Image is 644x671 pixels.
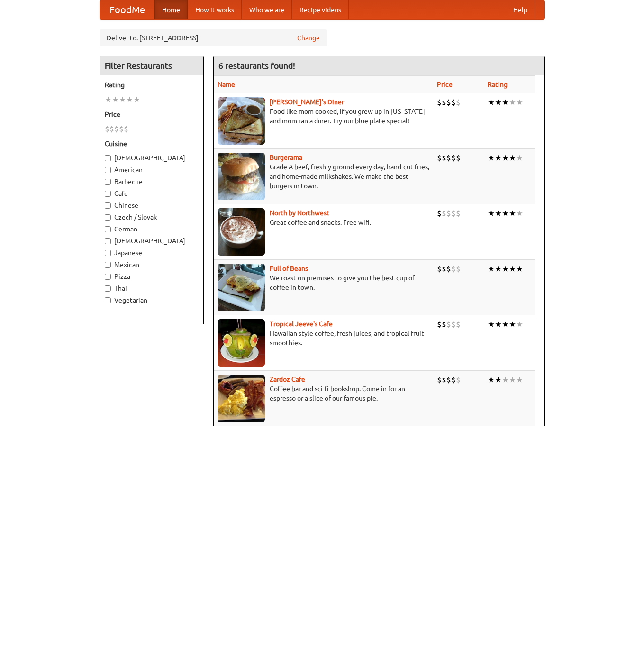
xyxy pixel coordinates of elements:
[126,94,133,105] li: ★
[218,153,265,200] img: burgerama.jpg
[442,319,446,330] li: $
[218,218,429,227] p: Great coffee and snacks. Free wifi.
[119,94,126,105] li: ★
[218,273,429,292] p: We roast on premises to give you the best cup of coffee in town.
[442,97,446,108] li: $
[105,80,199,90] h5: Rating
[451,97,456,108] li: $
[488,208,495,219] li: ★
[509,153,516,163] li: ★
[516,208,523,219] li: ★
[105,153,199,163] label: [DEMOGRAPHIC_DATA]
[495,208,502,219] li: ★
[105,177,199,186] label: Barbecue
[446,375,451,385] li: $
[105,238,111,244] input: [DEMOGRAPHIC_DATA]
[105,202,111,209] input: Chinese
[502,208,509,219] li: ★
[488,375,495,385] li: ★
[456,264,461,274] li: $
[297,33,320,43] a: Change
[292,0,349,19] a: Recipe videos
[502,264,509,274] li: ★
[218,329,429,348] p: Hawaiian style coffee, fresh juices, and tropical fruit smoothies.
[502,97,509,108] li: ★
[112,94,119,105] li: ★
[218,208,265,256] img: north.jpg
[105,94,112,105] li: ★
[119,124,124,134] li: $
[456,153,461,163] li: $
[270,209,329,217] a: North by Northwest
[516,375,523,385] li: ★
[105,139,199,148] h5: Cuisine
[270,154,302,161] a: Burgerama
[105,272,199,281] label: Pizza
[442,375,446,385] li: $
[509,208,516,219] li: ★
[218,375,265,422] img: zardoz.jpg
[437,97,442,108] li: $
[218,81,235,88] a: Name
[105,260,199,269] label: Mexican
[446,97,451,108] li: $
[488,81,508,88] a: Rating
[502,375,509,385] li: ★
[105,248,199,257] label: Japanese
[105,295,199,305] label: Vegetarian
[105,224,199,234] label: German
[456,375,461,385] li: $
[509,375,516,385] li: ★
[446,208,451,219] li: $
[451,264,456,274] li: $
[437,208,442,219] li: $
[242,0,292,19] a: Who we are
[451,208,456,219] li: $
[105,285,111,292] input: Thai
[437,375,442,385] li: $
[502,153,509,163] li: ★
[105,110,199,119] h5: Price
[437,153,442,163] li: $
[442,264,446,274] li: $
[105,262,111,268] input: Mexican
[516,264,523,274] li: ★
[105,274,111,280] input: Pizza
[218,384,429,403] p: Coffee bar and sci-fi bookshop. Come in for an espresso or a slice of our famous pie.
[100,0,154,19] a: FoodMe
[516,97,523,108] li: ★
[218,97,265,145] img: sallys.jpg
[105,191,111,197] input: Cafe
[218,162,429,191] p: Grade A beef, freshly ground every day, hand-cut fries, and home-made milkshakes. We make the bes...
[218,61,295,70] ng-pluralize: 6 restaurants found!
[488,97,495,108] li: ★
[437,81,453,88] a: Price
[509,319,516,330] li: ★
[105,226,111,232] input: German
[105,155,111,161] input: [DEMOGRAPHIC_DATA]
[105,167,111,173] input: American
[509,97,516,108] li: ★
[105,297,111,303] input: Vegetarian
[105,236,199,246] label: [DEMOGRAPHIC_DATA]
[105,179,111,185] input: Barbecue
[456,319,461,330] li: $
[133,94,140,105] li: ★
[100,56,203,75] h4: Filter Restaurants
[105,201,199,210] label: Chinese
[488,264,495,274] li: ★
[270,265,308,272] a: Full of Beans
[270,376,305,383] b: Zardoz Cafe
[270,320,333,328] a: Tropical Jeeve's Cafe
[442,208,446,219] li: $
[516,319,523,330] li: ★
[114,124,119,134] li: $
[446,153,451,163] li: $
[451,319,456,330] li: $
[124,124,128,134] li: $
[506,0,535,19] a: Help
